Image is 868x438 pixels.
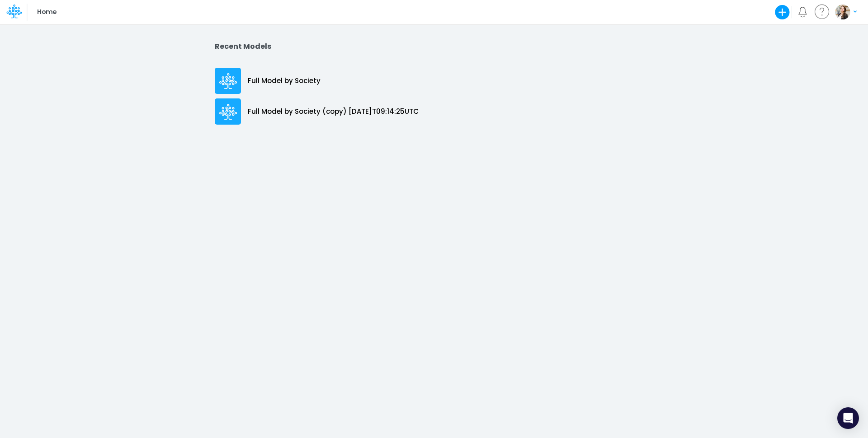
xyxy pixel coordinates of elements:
[248,76,321,86] p: Full Model by Society
[215,96,653,127] a: Full Model by Society (copy) [DATE]T09:14:25UTC
[215,65,653,96] a: Full Model by Society
[37,7,57,17] p: Home
[248,107,419,117] p: Full Model by Society (copy) [DATE]T09:14:25UTC
[215,42,653,51] h2: Recent Models
[797,7,808,17] a: Notifications
[837,407,859,429] div: Open Intercom Messenger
